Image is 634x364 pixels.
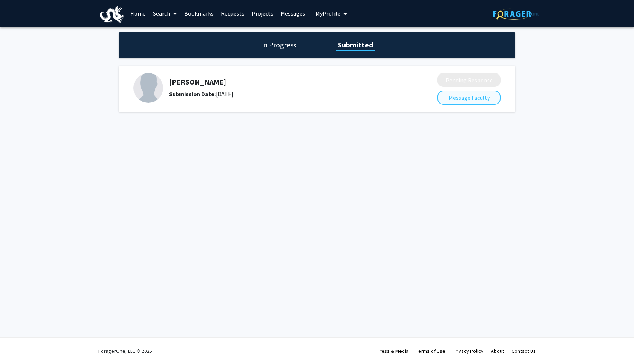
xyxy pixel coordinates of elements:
[316,10,340,17] span: My Profile
[437,94,501,101] a: Message Faculty
[277,0,309,26] a: Messages
[169,78,398,86] h5: [PERSON_NAME]
[437,73,501,87] button: Pending Response
[437,91,501,105] button: Message Faculty
[6,331,32,358] iframe: Chat
[248,0,277,26] a: Projects
[493,8,539,20] img: ForagerOne Logo
[181,0,217,26] a: Bookmarks
[453,348,483,354] a: Privacy Policy
[149,0,181,26] a: Search
[336,40,375,50] h1: Submitted
[217,0,248,26] a: Requests
[512,348,536,354] a: Contact Us
[98,338,152,364] div: ForagerOne, LLC © 2025
[100,6,124,23] img: Drexel University Logo
[491,348,504,354] a: About
[126,0,149,26] a: Home
[133,73,163,103] img: Profile Picture
[169,90,216,98] b: Submission Date:
[169,89,398,98] div: [DATE]
[259,40,298,50] h1: In Progress
[377,348,409,354] a: Press & Media
[416,348,445,354] a: Terms of Use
